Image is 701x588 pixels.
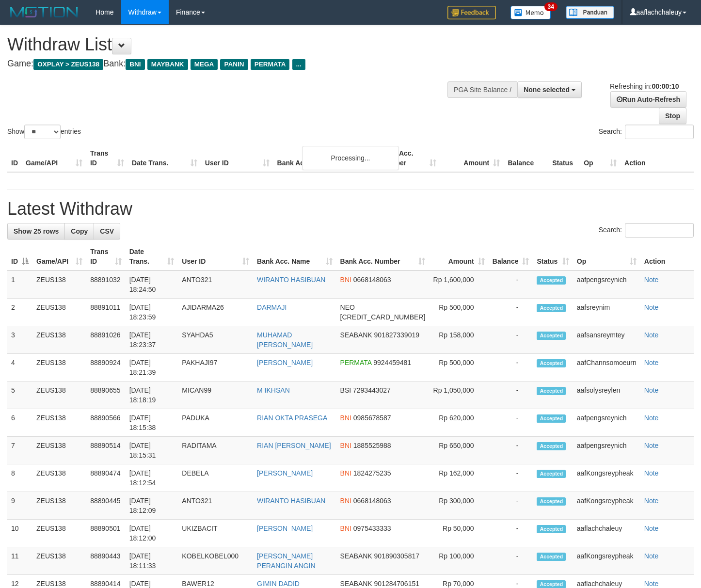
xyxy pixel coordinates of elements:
[573,464,640,492] td: aafKongsreypheak
[86,381,126,409] td: 88890655
[7,35,458,54] h1: Withdraw List
[573,270,640,299] td: aafpengsreynich
[640,243,694,270] th: Action
[32,437,86,464] td: ZEUS138
[126,409,178,437] td: [DATE] 18:15:38
[126,299,178,326] td: [DATE] 18:23:59
[340,524,351,532] span: BNI
[257,359,313,366] a: [PERSON_NAME]
[537,553,566,561] span: Accepted
[86,464,126,492] td: 88890474
[7,326,32,354] td: 3
[257,497,325,505] a: WIRANTO HASIBUAN
[86,437,126,464] td: 88890514
[257,442,331,449] a: RIAN [PERSON_NAME]
[86,243,126,270] th: Trans ID: activate to sort column ascending
[7,381,32,409] td: 5
[94,223,120,239] a: CSV
[14,227,59,235] span: Show 25 rows
[178,243,253,270] th: User ID: activate to sort column ascending
[644,303,659,311] a: Note
[32,547,86,575] td: ZEUS138
[340,303,355,311] span: NEO
[32,409,86,437] td: ZEUS138
[340,580,372,588] span: SEABANK
[644,552,659,560] a: Note
[340,552,372,560] span: SEABANK
[353,442,391,449] span: Copy 1885525988 to clipboard
[340,331,372,339] span: SEABANK
[340,386,351,394] span: BSI
[429,354,488,381] td: Rp 500,000
[178,520,253,547] td: UKIZBACIT
[573,326,640,354] td: aafsansreymtey
[489,243,533,270] th: Balance: activate to sort column ascending
[537,497,566,506] span: Accepted
[7,520,32,547] td: 10
[178,464,253,492] td: DEBELA
[7,492,32,520] td: 9
[126,492,178,520] td: [DATE] 18:12:09
[429,409,488,437] td: Rp 620,000
[573,437,640,464] td: aafpengsreynich
[489,492,533,520] td: -
[257,386,290,394] a: M IKHSAN
[257,580,300,588] a: GIMIN DADID
[644,276,659,284] a: Note
[374,552,419,560] span: Copy 901890305817 to clipboard
[573,354,640,381] td: aafChannsomoeurn
[429,270,488,299] td: Rp 1,600,000
[489,270,533,299] td: -
[126,270,178,299] td: [DATE] 18:24:50
[86,520,126,547] td: 88890501
[353,524,391,532] span: Copy 0975433333 to clipboard
[32,270,86,299] td: ZEUS138
[147,59,188,70] span: MAYBANK
[86,326,126,354] td: 88891026
[489,299,533,326] td: -
[7,354,32,381] td: 4
[178,270,253,299] td: ANTO321
[573,520,640,547] td: aaflachchaleuy
[86,299,126,326] td: 88891011
[610,82,679,90] span: Refreshing in:
[128,144,201,172] th: Date Trans.
[537,442,566,450] span: Accepted
[644,386,659,394] a: Note
[599,223,694,238] label: Search:
[340,414,351,422] span: BNI
[7,223,65,239] a: Show 25 rows
[340,442,351,449] span: BNI
[220,59,248,70] span: PANIN
[257,552,316,570] a: [PERSON_NAME] PERANGIN ANGIN
[86,270,126,299] td: 88891032
[652,82,679,90] strong: 00:00:10
[126,437,178,464] td: [DATE] 18:15:31
[573,299,640,326] td: aafsreynim
[353,497,391,505] span: Copy 0668148063 to clipboard
[353,276,391,284] span: Copy 0668148063 to clipboard
[644,442,659,449] a: Note
[126,381,178,409] td: [DATE] 18:18:19
[86,409,126,437] td: 88890566
[510,6,551,19] img: Button%20Memo.svg
[644,497,659,505] a: Note
[548,144,580,172] th: Status
[7,409,32,437] td: 6
[7,144,22,172] th: ID
[504,144,548,172] th: Balance
[537,387,566,395] span: Accepted
[644,414,659,422] a: Note
[429,547,488,575] td: Rp 100,000
[489,326,533,354] td: -
[126,59,144,70] span: BNI
[374,580,419,588] span: Copy 901284706151 to clipboard
[573,547,640,575] td: aafKongsreypheak
[7,299,32,326] td: 2
[32,243,86,270] th: Game/API: activate to sort column ascending
[126,243,178,270] th: Date Trans.: activate to sort column ascending
[22,144,86,172] th: Game/API
[71,227,88,235] span: Copy
[178,326,253,354] td: SYAHDA5
[64,223,94,239] a: Copy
